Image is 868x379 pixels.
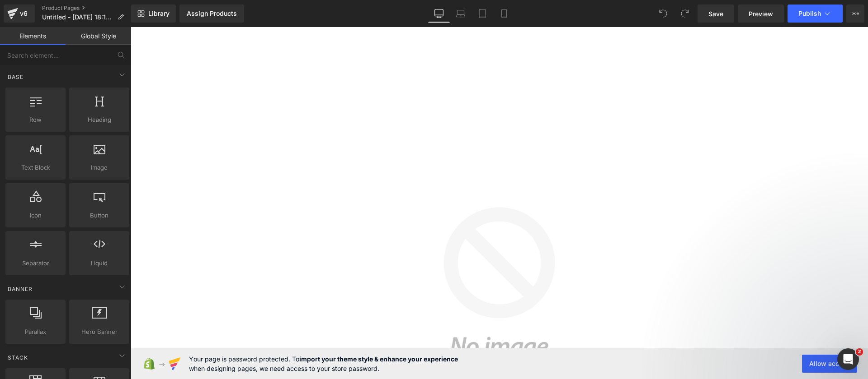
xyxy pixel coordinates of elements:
[4,5,35,23] a: v6
[72,115,127,125] span: Heading
[7,353,29,362] span: Stack
[66,27,131,45] a: Global Style
[472,5,493,23] a: Tablet
[72,327,127,337] span: Hero Banner
[8,211,63,220] span: Icon
[8,115,63,125] span: Row
[856,348,863,356] span: 2
[8,327,63,337] span: Parallax
[148,9,170,18] span: Library
[450,5,472,23] a: Laptop
[749,9,773,18] span: Preview
[187,10,237,17] div: Assign Products
[189,354,458,373] span: Your page is password protected. To when designing pages, we need access to your store password.
[8,163,63,172] span: Text Block
[708,9,723,18] span: Save
[299,355,458,363] strong: import your theme style & enhance your experience
[837,348,859,370] iframe: Intercom live chat
[798,10,821,17] span: Publish
[802,355,857,373] button: Allow access
[493,5,515,23] a: Mobile
[788,5,843,23] button: Publish
[42,14,114,21] span: Untitled - [DATE] 18:16:3
[72,211,127,220] span: Button
[7,285,33,293] span: Banner
[18,8,29,19] div: v6
[846,5,864,23] button: More
[7,73,24,81] span: Base
[654,5,672,23] button: Undo
[428,5,450,23] a: Desktop
[738,5,784,23] a: Preview
[72,259,127,268] span: Liquid
[8,259,63,268] span: Separator
[676,5,694,23] button: Redo
[72,163,127,172] span: Image
[42,5,131,12] a: Product Pages
[131,5,176,23] a: New Library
